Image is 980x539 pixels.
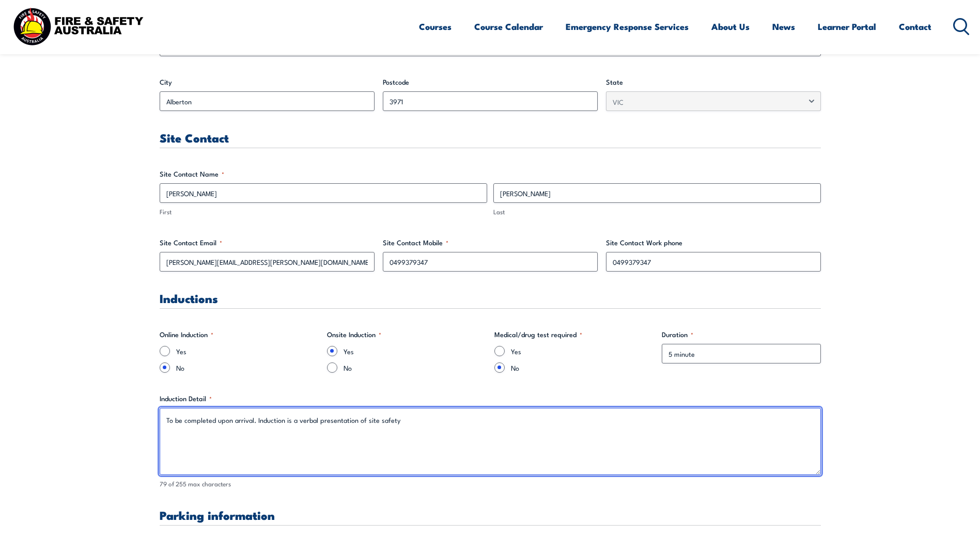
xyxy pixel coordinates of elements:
[160,479,821,489] div: 79 of 255 max characters
[474,13,543,40] a: Course Calendar
[493,207,821,217] label: Last
[344,362,486,373] label: No
[160,207,487,217] label: First
[160,77,375,87] label: City
[160,509,821,521] h3: Parking information
[606,237,821,248] label: Site Contact Work phone
[160,132,821,144] h3: Site Contact
[160,393,821,404] label: Induction Detail
[160,329,213,340] legend: Online Induction
[327,329,381,340] legend: Onsite Induction
[511,346,654,356] label: Yes
[344,346,486,356] label: Yes
[160,292,821,304] h3: Inductions
[606,77,821,87] label: State
[899,13,931,40] a: Contact
[160,169,224,179] legend: Site Contact Name
[383,77,598,87] label: Postcode
[662,329,821,340] label: Duration
[566,13,689,40] a: Emergency Response Services
[511,362,654,373] label: No
[383,237,598,248] label: Site Contact Mobile
[419,13,452,40] a: Courses
[818,13,876,40] a: Learner Portal
[160,237,375,248] label: Site Contact Email
[772,13,795,40] a: News
[176,362,319,373] label: No
[711,13,750,40] a: About Us
[494,329,582,340] legend: Medical/drug test required
[176,346,319,356] label: Yes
